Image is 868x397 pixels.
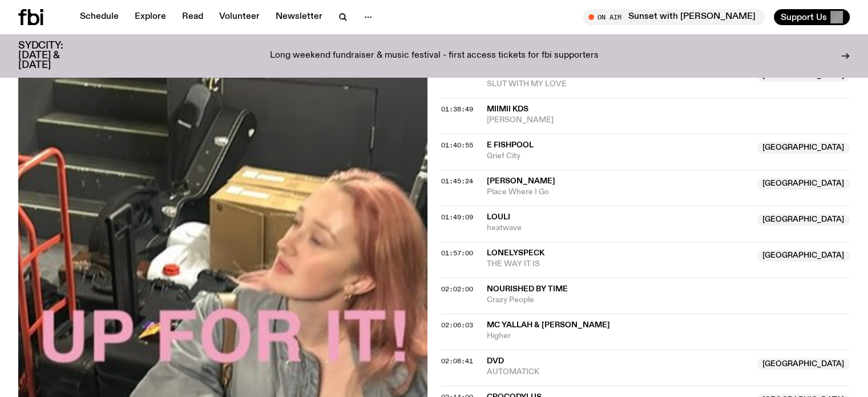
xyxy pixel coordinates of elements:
span: [GEOGRAPHIC_DATA] [757,178,850,190]
span: SLUT WITH MY LOVE [487,79,750,90]
span: Lonelyspeck [487,249,544,257]
button: 02:02:00 [441,286,473,292]
a: Schedule [73,9,126,25]
span: 02:06:03 [441,320,473,330]
span: Nourished By Time [487,285,568,293]
p: Long weekend fundraiser & music festival - first access tickets for fbi supporters [270,51,599,61]
button: 01:49:09 [441,214,473,220]
button: 02:06:03 [441,322,473,328]
button: On AirSunset with [PERSON_NAME] [583,9,765,25]
span: e fishpool [487,141,534,149]
button: 02:08:41 [441,358,473,364]
button: 01:40:55 [441,142,473,149]
span: [GEOGRAPHIC_DATA] [757,142,850,154]
button: 01:38:49 [441,106,473,113]
span: [GEOGRAPHIC_DATA] [757,250,850,262]
span: AUTOMATICK [487,367,750,378]
span: 01:38:49 [441,105,473,114]
span: louli [487,213,510,221]
span: MC Yallah & [PERSON_NAME] [487,321,610,329]
span: 01:49:09 [441,212,473,222]
span: 02:08:41 [441,356,473,366]
button: 01:57:00 [441,250,473,256]
span: [PERSON_NAME] [487,177,555,185]
span: 01:45:24 [441,177,473,186]
span: [GEOGRAPHIC_DATA] [757,214,850,226]
button: 01:45:24 [441,178,473,185]
span: Grief City [487,151,750,162]
a: Newsletter [269,9,329,25]
span: [GEOGRAPHIC_DATA] [757,358,850,370]
span: Miimii KDS [487,105,528,113]
span: [PERSON_NAME] [487,115,850,126]
span: heatwave [487,223,750,234]
span: Support Us [781,12,827,22]
button: Support Us [774,9,850,25]
span: 02:02:00 [441,284,473,294]
a: Explore [128,9,173,25]
span: 01:57:00 [441,248,473,258]
h3: SYDCITY: [DATE] & [DATE] [18,41,91,70]
span: 01:40:55 [441,141,473,150]
span: THE WAY IT IS [487,259,750,270]
span: DVD [487,357,504,365]
a: Read [175,9,210,25]
span: Higher [487,331,850,342]
span: Place Where I Go [487,187,750,198]
span: Crazy People [487,295,850,306]
a: Volunteer [212,9,267,25]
